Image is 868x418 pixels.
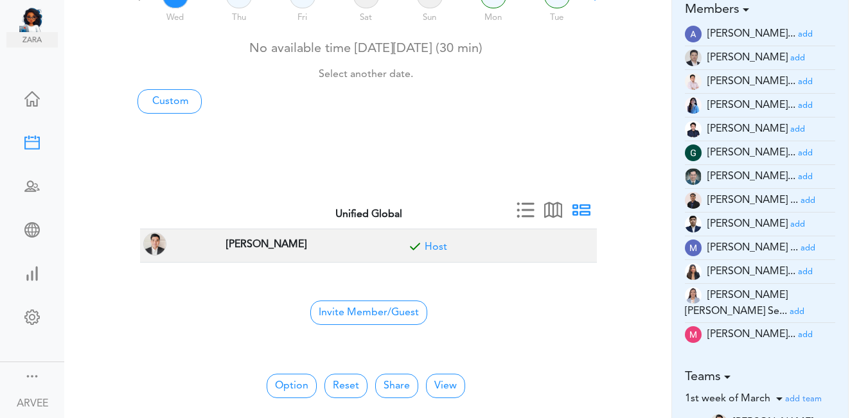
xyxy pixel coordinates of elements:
[145,6,206,24] div: Wed
[685,263,702,280] img: t+ebP8ENxXARE3R9ZYAAAAASUVORK5CYII=
[685,290,788,317] span: [PERSON_NAME] [PERSON_NAME] Se...
[798,173,813,181] small: add
[272,6,333,24] div: Fri
[685,22,836,46] li: Tax Manager (a.banaga@unified-accounting.com)
[426,374,465,398] button: View
[6,266,58,279] div: View Insights
[785,394,822,404] a: add team
[685,394,770,404] span: 1st week of March
[707,266,795,277] span: [PERSON_NAME]...
[798,268,813,276] small: add
[405,240,425,259] span: Included for meeting
[707,53,788,63] span: [PERSON_NAME]
[685,46,836,70] li: Tax Supervisor (a.millos@unified-accounting.com)
[707,171,795,182] span: [PERSON_NAME]...
[223,234,310,253] span: TAX PARTNER at Corona, CA, USA
[19,6,58,32] img: Unified Global - Powered by TEAMCAL AI
[685,326,702,343] img: zKsWRAxI9YUAAAAASUVORK5CYII=
[790,308,804,316] small: add
[790,219,805,229] a: add
[685,192,702,209] img: 9k=
[24,369,40,387] a: Change side menu
[685,236,836,260] li: Tax Advisor (mc.talley@unified-accounting.com)
[685,26,702,42] img: E70kTnhEtDRAIGhEjAgBAJGBAiAQNCJGBAiAQMCJGAASESMCBEAgaESMCAEAkYECIBA0IkYECIBAwIkYABIRIwIEQCBoRIwIA...
[798,78,813,86] small: add
[685,239,702,256] img: wOzMUeZp9uVEwAAAABJRU5ErkJggg==
[707,243,798,253] span: [PERSON_NAME] ...
[685,369,836,385] h5: Teams
[685,121,702,137] img: Z
[790,53,805,63] a: add
[798,266,813,277] a: add
[685,323,836,347] li: Tax Supervisor (ma.dacuma@unified-accounting.com)
[335,6,396,24] div: Sat
[785,395,822,403] small: add team
[707,195,798,205] span: [PERSON_NAME] ...
[798,29,813,39] a: add
[801,195,815,205] a: add
[6,91,58,104] div: Home
[685,141,836,165] li: Tax Manager (g.magsino@unified-accounting.com)
[685,189,836,213] li: Tax Manager (jm.atienza@unified-accounting.com)
[685,2,836,17] h5: Members
[707,100,795,110] span: [PERSON_NAME]...
[707,219,788,229] span: [PERSON_NAME]
[798,101,813,110] small: add
[685,73,702,90] img: Z
[685,168,702,185] img: 2Q==
[707,124,788,134] span: [PERSON_NAME]
[685,260,836,284] li: Tax Accountant (mc.cabasan@unified-accounting.com)
[798,149,813,157] small: add
[798,30,813,39] small: add
[685,97,702,114] img: 2Q==
[24,369,40,381] div: Show menu and text
[790,124,805,134] a: add
[463,6,524,24] div: Mon
[801,244,815,252] small: add
[319,69,413,80] small: Select another date.
[707,329,795,340] span: [PERSON_NAME]...
[1,388,63,417] a: ARVEE
[798,171,813,182] a: add
[801,196,815,205] small: add
[6,222,58,235] div: Share Meeting Link
[685,70,836,94] li: Tax Supervisor (am.latonio@unified-accounting.com)
[6,32,58,48] img: zara.png
[685,165,836,189] li: Tax Admin (i.herrera@unified-accounting.com)
[6,135,58,148] div: Create Meeting
[226,239,306,250] strong: [PERSON_NAME]
[790,306,804,317] a: add
[335,209,402,220] strong: Unified Global
[143,232,166,256] img: ARVEE FLORES(a.flores@unified-accounting.com, TAX PARTNER at Corona, CA, USA)
[425,242,447,252] a: Included for meeting
[685,144,702,161] img: wEqpdqGJg0NqAAAAABJRU5ErkJggg==
[6,303,58,334] a: Change Settings
[790,125,805,134] small: add
[310,300,427,325] span: Invite Member/Guest to join your Group Free Time Calendar
[798,329,813,340] a: add
[685,213,836,236] li: Partner (justine.tala@unifiedglobalph.com)
[790,54,805,62] small: add
[790,220,805,229] small: add
[685,216,702,232] img: oYmRaigo6CGHQoVEE68UKaYmSv3mcdPtBqv6mR0IswoELyKVAGpf2awGYjY1lJF3I6BneypHs55I8hk2WCirnQq9SYxiZpiWh...
[526,6,587,24] div: Tue
[798,148,813,158] a: add
[707,29,795,39] span: [PERSON_NAME]...
[798,76,813,87] a: add
[685,118,836,141] li: Tax Admin (e.dayan@unified-accounting.com)
[399,6,460,24] div: Sun
[707,76,795,87] span: [PERSON_NAME]...
[208,6,269,24] div: Thu
[267,374,317,398] button: Option
[17,396,48,412] div: ARVEE
[375,374,418,398] a: Share
[685,94,836,118] li: Tax Manager (c.madayag@unified-accounting.com)
[798,331,813,339] small: add
[6,179,58,191] div: Schedule Team Meeting
[685,284,836,323] li: Tax Manager (mc.servinas@unified-accounting.com)
[685,287,702,304] img: tYClh565bsNRV2DOQ8zUDWWPrkmSsbOKg5xJDCoDKG2XlEZmCEccTQ7zEOPYImp7PCOAf7r2cjy7pCrRzzhJpJUo4c9mYcQ0F...
[798,100,813,110] a: add
[685,49,702,66] img: 9k=
[6,309,58,322] div: Change Settings
[324,374,368,398] button: Reset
